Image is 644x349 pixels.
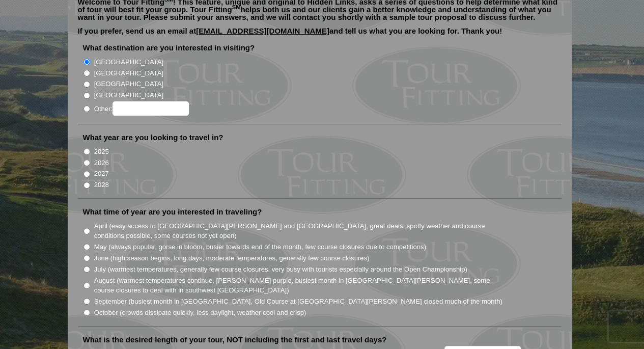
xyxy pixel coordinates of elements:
label: 2026 [94,158,109,168]
label: [GEOGRAPHIC_DATA] [94,90,163,100]
label: April (easy access to [GEOGRAPHIC_DATA][PERSON_NAME] and [GEOGRAPHIC_DATA], great deals, spotty w... [94,221,503,241]
p: If you prefer, send us an email at and tell us what you are looking for. Thank you! [78,27,562,42]
label: October (crowds dissipate quickly, less daylight, weather cool and crisp) [94,308,306,318]
label: [GEOGRAPHIC_DATA] [94,57,163,67]
input: Other: [113,101,189,116]
label: August (warmest temperatures continue, [PERSON_NAME] purple, busiest month in [GEOGRAPHIC_DATA][P... [94,276,503,296]
label: 2028 [94,180,109,190]
label: What is the desired length of your tour, NOT including the first and last travel days? [83,335,387,345]
label: What year are you looking to travel in? [83,132,223,143]
label: What destination are you interested in visiting? [83,43,255,53]
label: June (high season begins, long days, moderate temperatures, generally few course closures) [94,253,370,263]
sup: SM [232,4,241,10]
a: [EMAIL_ADDRESS][DOMAIN_NAME] [196,26,329,35]
label: September (busiest month in [GEOGRAPHIC_DATA], Old Course at [GEOGRAPHIC_DATA][PERSON_NAME] close... [94,297,502,307]
label: May (always popular, gorse in bloom, busier towards end of the month, few course closures due to ... [94,242,426,252]
label: What time of year are you interested in traveling? [83,207,262,217]
label: [GEOGRAPHIC_DATA] [94,79,163,89]
label: Other: [94,101,189,116]
label: 2027 [94,169,109,179]
label: 2025 [94,147,109,157]
label: July (warmest temperatures, generally few course closures, very busy with tourists especially aro... [94,264,467,275]
label: [GEOGRAPHIC_DATA] [94,68,163,78]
